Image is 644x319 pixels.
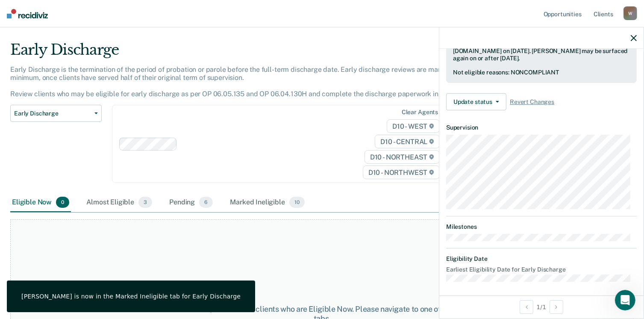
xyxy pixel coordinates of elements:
[363,165,440,179] span: D10 - NORTHWEST
[453,69,630,76] div: Not eligible reasons: NONCOMPLIANT
[168,193,215,212] div: Pending
[14,110,91,117] span: Early Discharge
[228,193,306,212] div: Marked Ineligible
[10,41,493,65] div: Early Discharge
[199,197,213,208] span: 6
[10,193,71,212] div: Eligible Now
[402,109,438,116] div: Clear agents
[446,124,637,131] dt: Supervision
[439,295,644,318] div: 1 / 1
[550,300,563,314] button: Next Opportunity
[615,290,635,310] iframe: Intercom live chat
[446,255,637,263] dt: Eligibility Date
[453,40,630,62] div: Marked ineligible by [EMAIL_ADDRESS][US_STATE][DOMAIN_NAME] on [DATE]. [PERSON_NAME] may be surfa...
[520,300,533,314] button: Previous Opportunity
[85,193,154,212] div: Almost Eligible
[56,197,69,208] span: 0
[446,266,637,273] dt: Earliest Eligibility Date for Early Discharge
[7,9,48,18] img: Recidiviz
[510,98,554,106] span: Revert Changes
[446,223,637,230] dt: Milestones
[387,119,440,133] span: D10 - WEST
[375,135,440,148] span: D10 - CENTRAL
[365,150,440,164] span: D10 - NORTHEAST
[138,197,152,208] span: 3
[623,6,637,20] div: W
[289,197,305,208] span: 10
[446,93,506,110] button: Update status
[21,292,241,300] div: [PERSON_NAME] is now in the Marked Ineligible tab for Early Discharge
[10,65,470,98] p: Early Discharge is the termination of the period of probation or parole before the full-term disc...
